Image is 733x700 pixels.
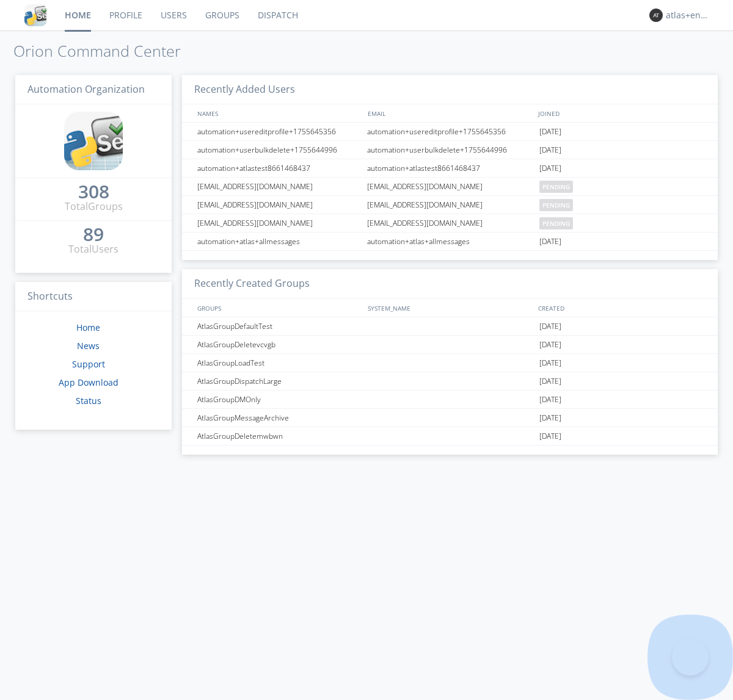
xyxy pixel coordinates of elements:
[364,178,536,195] div: [EMAIL_ADDRESS][DOMAIN_NAME]
[182,391,718,409] a: AtlasGroupDMOnly[DATE]
[194,141,363,159] div: automation+userbulkdelete+1755644996
[24,4,46,26] img: cddb5a64eb264b2086981ab96f4c1ba7
[194,104,362,122] div: NAMES
[539,159,561,178] span: [DATE]
[194,354,363,372] div: AtlasGroupLoadTest
[83,228,104,240] div: 89
[77,340,100,352] a: News
[365,299,535,317] div: SYSTEM_NAME
[182,178,718,196] a: [EMAIL_ADDRESS][DOMAIN_NAME][EMAIL_ADDRESS][DOMAIN_NAME]pending
[364,159,536,177] div: automation+atlastest8661468437
[72,358,105,370] a: Support
[194,159,363,177] div: automation+atlastest8661468437
[539,427,561,446] span: [DATE]
[364,123,536,140] div: automation+usereditprofile+1755645356
[76,395,101,406] a: Status
[78,186,109,200] a: 308
[194,372,363,390] div: AtlasGroupDispatchLarge
[539,181,573,193] span: pending
[539,199,573,211] span: pending
[194,409,363,427] div: AtlasGroupMessageArchive
[666,9,712,21] div: atlas+english0001
[182,409,718,427] a: AtlasGroupMessageArchive[DATE]
[539,372,561,391] span: [DATE]
[364,214,536,232] div: [EMAIL_ADDRESS][DOMAIN_NAME]
[365,104,535,122] div: EMAIL
[64,112,123,170] img: cddb5a64eb264b2086981ab96f4c1ba7
[539,141,561,159] span: [DATE]
[194,233,363,250] div: automation+atlas+allmessages
[27,82,145,96] span: Automation Organization
[194,427,363,445] div: AtlasGroupDeletemwbwn
[539,354,561,372] span: [DATE]
[182,354,718,372] a: AtlasGroupLoadTest[DATE]
[78,186,109,198] div: 308
[364,196,536,214] div: [EMAIL_ADDRESS][DOMAIN_NAME]
[539,217,573,229] span: pending
[194,178,363,195] div: [EMAIL_ADDRESS][DOMAIN_NAME]
[182,317,718,336] a: AtlasGroupDefaultTest[DATE]
[364,233,536,250] div: automation+atlas+allmessages
[539,409,561,427] span: [DATE]
[539,233,561,251] span: [DATE]
[65,200,123,214] div: Total Groups
[182,427,718,446] a: AtlasGroupDeletemwbwn[DATE]
[83,228,104,242] a: 89
[194,391,363,408] div: AtlasGroupDMOnly
[15,282,172,312] h3: Shortcuts
[182,336,718,354] a: AtlasGroupDeletevcvgb[DATE]
[539,317,561,336] span: [DATE]
[76,322,100,333] a: Home
[182,372,718,391] a: AtlasGroupDispatchLarge[DATE]
[59,377,119,388] a: App Download
[649,9,663,22] img: 373638.png
[539,391,561,409] span: [DATE]
[182,159,718,178] a: automation+atlastest8661468437automation+atlastest8661468437[DATE]
[539,336,561,354] span: [DATE]
[194,123,363,140] div: automation+usereditprofile+1755645356
[535,104,706,122] div: JOINED
[539,123,561,141] span: [DATE]
[182,141,718,159] a: automation+userbulkdelete+1755644996automation+userbulkdelete+1755644996[DATE]
[364,141,536,159] div: automation+userbulkdelete+1755644996
[672,639,709,676] iframe: Toggle Customer Support
[194,196,363,214] div: [EMAIL_ADDRESS][DOMAIN_NAME]
[194,214,363,232] div: [EMAIL_ADDRESS][DOMAIN_NAME]
[194,317,363,335] div: AtlasGroupDefaultTest
[194,336,363,353] div: AtlasGroupDeletevcvgb
[182,123,718,141] a: automation+usereditprofile+1755645356automation+usereditprofile+1755645356[DATE]
[182,196,718,214] a: [EMAIL_ADDRESS][DOMAIN_NAME][EMAIL_ADDRESS][DOMAIN_NAME]pending
[182,233,718,251] a: automation+atlas+allmessagesautomation+atlas+allmessages[DATE]
[182,75,718,105] h3: Recently Added Users
[68,242,119,256] div: Total Users
[535,299,706,317] div: CREATED
[182,269,718,299] h3: Recently Created Groups
[182,214,718,233] a: [EMAIL_ADDRESS][DOMAIN_NAME][EMAIL_ADDRESS][DOMAIN_NAME]pending
[194,299,362,317] div: GROUPS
